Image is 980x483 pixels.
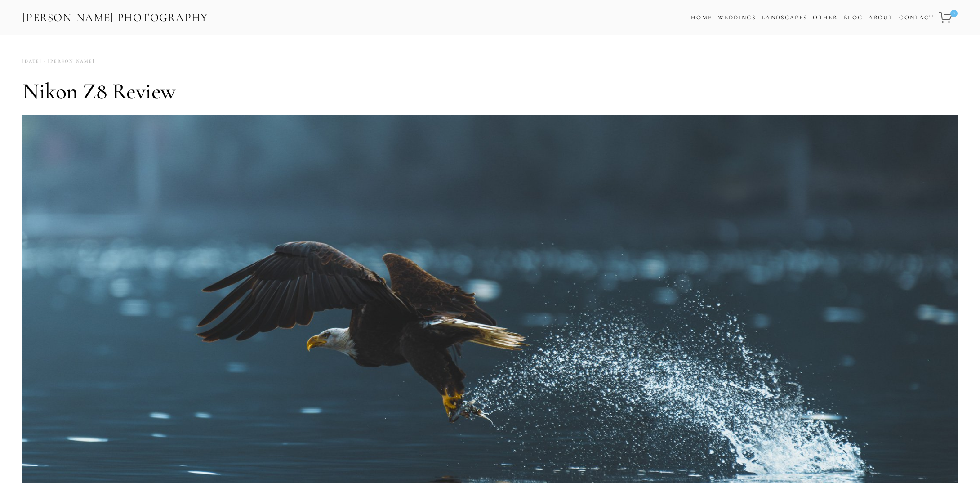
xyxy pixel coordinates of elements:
a: Other [813,14,838,21]
h1: Nikon Z8 Review [22,78,958,105]
a: Landscapes [762,14,807,21]
a: [PERSON_NAME] Photography [22,8,209,28]
a: Blog [844,11,863,24]
span: 0 [950,10,958,17]
a: Contact [899,11,934,24]
a: Home [691,11,712,24]
a: Weddings [718,14,756,21]
a: [PERSON_NAME] [42,55,95,67]
a: About [869,11,893,24]
time: [DATE] [22,55,42,67]
a: 0 items in cart [937,7,958,28]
